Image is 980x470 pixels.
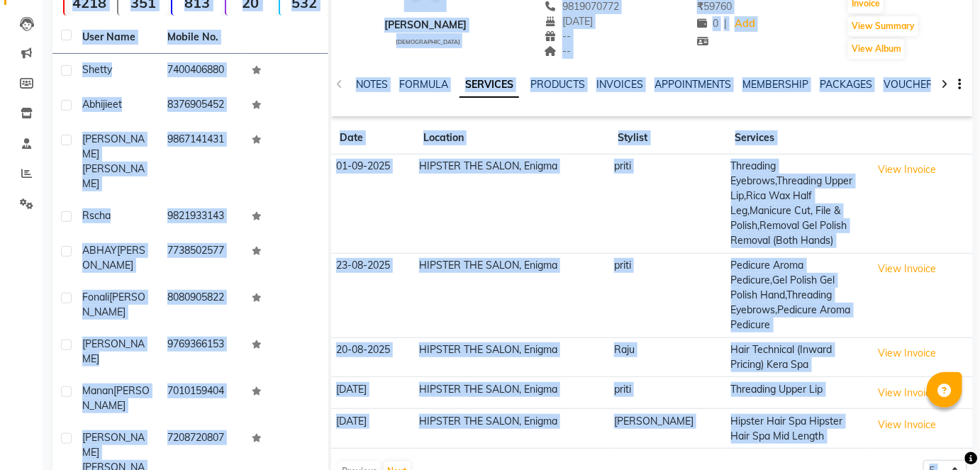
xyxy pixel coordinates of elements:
a: APPOINTMENTS [655,78,731,91]
td: 01-09-2025 [331,155,414,254]
span: [PERSON_NAME] [82,337,145,365]
button: View Invoice [872,258,942,280]
td: Threading Eyebrows,Threading Upper Lip,Rica Wax Half Leg,Manicure Cut, File & Polish,Removal Gel ... [727,155,867,254]
th: Stylist [610,122,727,155]
button: View Invoice [872,414,942,436]
th: Services [727,122,867,155]
a: PACKAGES [820,78,872,91]
a: PRODUCTS [530,78,585,91]
td: HIPSTER THE SALON, Enigma [415,377,610,409]
td: priti [610,377,727,409]
td: Threading Upper Lip [727,377,867,409]
div: [PERSON_NAME] [384,18,467,33]
td: Raju [610,337,727,377]
a: Add [733,14,757,34]
a: FORMULA [399,78,448,91]
span: 0 [697,17,718,30]
td: HIPSTER THE SALON, Enigma [415,155,610,254]
a: NOTES [356,78,388,91]
span: [DEMOGRAPHIC_DATA] [396,38,461,45]
a: VOUCHERS [884,78,940,91]
td: priti [610,155,727,254]
button: View Invoice [872,382,942,404]
a: MEMBERSHIP [742,78,808,91]
td: Pedicure Aroma Pedicure,Gel Polish Gel Polish Hand,Threading Eyebrows,Pedicure Aroma Pedicure [727,253,867,337]
td: Hipster Hair Spa Hipster Hair Spa Mid Length [727,409,867,449]
td: 8080905822 [159,281,244,328]
span: rscha [82,209,111,222]
span: [PERSON_NAME] [82,384,150,412]
span: manan [82,384,113,397]
span: Abhijieet [82,98,122,111]
td: priti [610,253,727,337]
td: 9821933143 [159,200,244,235]
button: View Album [848,39,905,59]
th: User Name [74,21,159,54]
td: [DATE] [331,377,414,409]
td: 20-08-2025 [331,337,414,377]
td: Hair Technical (Inward Pricing) Kera Spa [727,337,867,377]
span: shetty [82,63,112,76]
td: 9769366153 [159,328,244,375]
td: 8376905452 [159,89,244,123]
td: 9867141431 [159,123,244,200]
span: [PERSON_NAME] [82,291,145,318]
a: INVOICES [596,78,643,91]
td: 23-08-2025 [331,253,414,337]
a: SERVICES [460,72,519,98]
th: Location [415,122,610,155]
th: Date [331,122,414,155]
td: 7400406880 [159,54,244,89]
th: Mobile No. [159,21,244,54]
span: ABHAY [82,244,117,257]
span: [PERSON_NAME] [82,133,145,160]
td: [PERSON_NAME] [610,409,727,449]
span: fonali [82,291,109,303]
span: [PERSON_NAME] [82,162,145,190]
button: View Summary [848,16,918,36]
span: -- [545,30,572,43]
span: [DATE] [545,15,594,28]
td: 7738502577 [159,235,244,281]
span: [PERSON_NAME] [82,431,145,459]
td: HIPSTER THE SALON, Enigma [415,337,610,377]
span: -- [545,45,572,57]
button: View Invoice [872,159,942,181]
td: HIPSTER THE SALON, Enigma [415,253,610,337]
td: 7010159404 [159,375,244,422]
td: [DATE] [331,409,414,449]
td: HIPSTER THE SALON, Enigma [415,409,610,449]
span: | [724,16,727,31]
button: View Invoice [872,342,942,364]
